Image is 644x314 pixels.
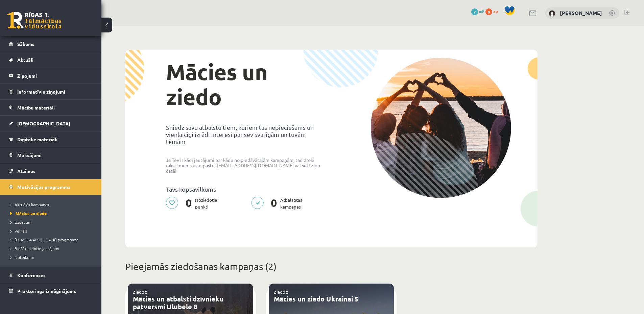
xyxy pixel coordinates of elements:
img: donation-campaign-image-5f3e0036a0d26d96e48155ce7b942732c76651737588babb5c96924e9bd6788c.png [371,57,511,198]
span: Noteikumi [10,255,34,260]
span: Aktuālās kampaņas [10,202,49,207]
p: Pieejamās ziedošanas kampaņas (2) [125,260,538,274]
span: [DEMOGRAPHIC_DATA] programma [10,237,78,242]
span: [DEMOGRAPHIC_DATA] [17,120,70,126]
a: Konferences [9,267,93,283]
span: Mācību materiāli [17,104,55,111]
a: Noteikumi [10,254,95,260]
a: Mācies un ziedo [10,210,95,216]
p: Ja Tev ir kādi jautājumi par kādu no piedāvātajām kampaņām, tad droši raksti mums uz e-pastu: [EM... [166,157,326,173]
a: Uzdevumi [10,219,95,225]
p: Tavs kopsavilkums [166,186,326,193]
a: 7 mP [471,8,484,14]
a: Digitālie materiāli [9,131,93,147]
h1: Mācies un ziedo [166,59,326,110]
a: Sākums [9,36,93,52]
span: 0 [182,197,195,210]
img: Nataļja Novikova [549,10,555,17]
a: [DEMOGRAPHIC_DATA] [9,116,93,131]
span: 0 [485,8,492,15]
span: Proktoringa izmēģinājums [17,288,76,294]
legend: Maksājumi [17,147,93,163]
span: Aktuāli [17,57,33,63]
a: Atzīmes [9,163,93,179]
span: Atzīmes [17,168,35,174]
span: Mācies un ziedo [10,211,47,216]
a: Veikals [10,228,95,234]
a: [PERSON_NAME] [560,9,602,16]
p: Noziedotie punkti [166,197,221,210]
span: xp [493,8,498,14]
a: Rīgas 1. Tālmācības vidusskola [7,12,62,29]
p: Sniedz savu atbalstu tiem, kuriem tas nepieciešams un vienlaicīgi izrādi interesi par sev svarīgā... [166,124,326,145]
span: Veikals [10,228,27,234]
a: Aktuāli [9,52,93,68]
a: Ziedot: [133,289,147,295]
a: Mācību materiāli [9,100,93,115]
a: Ziņojumi [9,68,93,83]
a: Maksājumi [9,147,93,163]
a: Motivācijas programma [9,179,93,195]
legend: Informatīvie ziņojumi [17,84,93,99]
a: Ziedot: [274,289,288,295]
span: Digitālie materiāli [17,136,57,142]
span: mP [479,8,484,14]
span: 0 [267,197,280,210]
span: Konferences [17,272,46,278]
p: Atbalstītās kampaņas [251,197,306,210]
span: Uzdevumi [10,219,32,225]
a: Proktoringa izmēģinājums [9,283,93,299]
legend: Ziņojumi [17,68,93,83]
a: Biežāk uzdotie jautājumi [10,245,95,251]
span: Biežāk uzdotie jautājumi [10,246,59,251]
a: Mācies un atbalsti dzīvnieku patversmi Ulubele 8 [133,294,223,311]
span: Motivācijas programma [17,184,71,190]
a: Mācies un ziedo Ukrainai 5 [274,294,358,303]
a: [DEMOGRAPHIC_DATA] programma [10,237,95,243]
span: Sākums [17,41,34,47]
a: Informatīvie ziņojumi [9,84,93,99]
span: 7 [471,8,478,15]
a: 0 xp [485,8,501,14]
a: Aktuālās kampaņas [10,201,95,208]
